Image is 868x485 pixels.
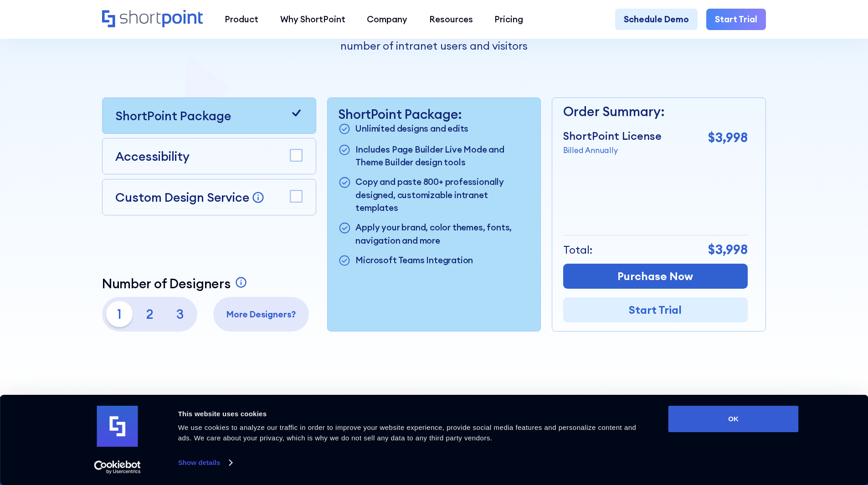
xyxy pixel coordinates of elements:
div: Resources [429,13,473,26]
p: Copy and paste 800+ professionally designed, customizable intranet templates [355,175,529,214]
a: Usercentrics Cookiebot - opens in a new window [77,460,157,474]
p: 2 [137,301,163,327]
div: Pricing [494,13,523,26]
span: We use cookies to analyze our traffic in order to improve your website experience, provide social... [178,424,637,442]
a: Start Trial [563,297,748,322]
p: Billed Annually [563,144,662,156]
a: Why ShortPoint [269,9,356,31]
p: $3,998 [708,128,748,148]
img: logo [97,406,138,447]
div: Product [225,13,258,26]
p: Order Summary: [563,102,748,122]
p: ShortPoint Package [115,107,231,125]
p: $3,998 [708,240,748,260]
div: Company [367,13,407,26]
p: Total: [563,242,593,258]
p: Includes Page Builder Live Mode and Theme Builder design tools [355,143,529,169]
a: Company [356,9,418,31]
a: Purchase Now [563,264,748,289]
a: Resources [418,9,484,31]
div: This website uses cookies [178,408,648,419]
p: ShortPoint License [563,128,662,144]
a: Home [102,10,203,29]
p: 3 [167,301,193,327]
a: Show details [178,456,232,470]
p: More Designers? [218,308,305,321]
a: Pricing [484,9,534,31]
a: Start Trial [706,9,766,31]
a: Product [214,9,269,31]
p: Accessibility [115,147,190,165]
div: Why ShortPoint [280,13,345,26]
p: Microsoft Teams Integration [355,254,473,268]
a: Number of Designers [102,276,250,291]
button: OK [668,406,799,432]
p: ShortPoint Package: [338,107,529,122]
p: Custom Design Service [115,189,249,205]
p: Unlimited designs and edits [355,122,468,137]
a: Schedule Demo [615,9,698,31]
p: 1 [106,301,132,327]
p: Number of Designers [102,276,231,291]
p: Apply your brand, color themes, fonts, navigation and more [355,221,529,247]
